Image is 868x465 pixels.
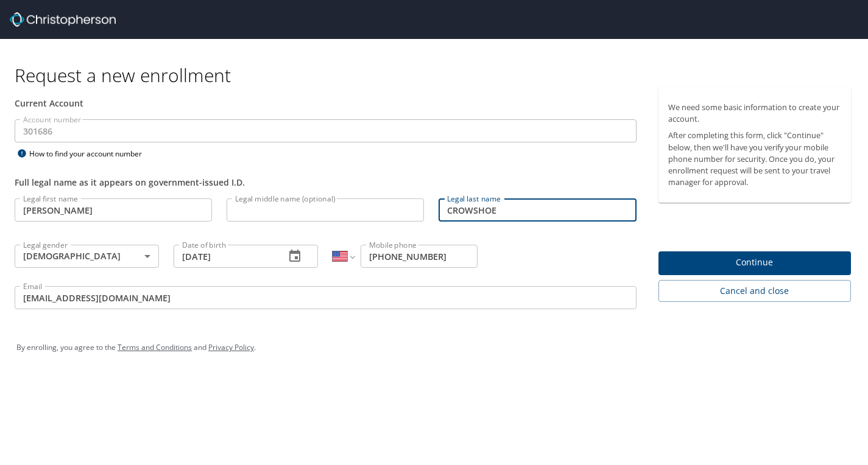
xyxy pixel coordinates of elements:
div: How to find your account number [15,146,167,161]
img: cbt logo [10,12,116,27]
input: Enter phone number [361,245,477,268]
div: Current Account [15,97,637,110]
p: We need some basic information to create your account. [668,102,841,125]
div: Full legal name as it appears on government-issued I.D. [15,176,637,189]
button: Cancel and close [658,280,851,302]
input: MM/DD/YYYY [174,245,275,268]
p: After completing this form, click "Continue" below, then we'll have you verify your mobile phone ... [668,130,841,188]
button: Continue [658,251,851,275]
span: Cancel and close [668,284,841,299]
span: Continue [668,255,841,270]
div: By enrolling, you agree to the and . [16,332,852,363]
h1: Request a new enrollment [15,63,861,87]
div: [DEMOGRAPHIC_DATA] [15,245,159,268]
a: Terms and Conditions [118,342,192,352]
a: Privacy Policy [208,342,254,352]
